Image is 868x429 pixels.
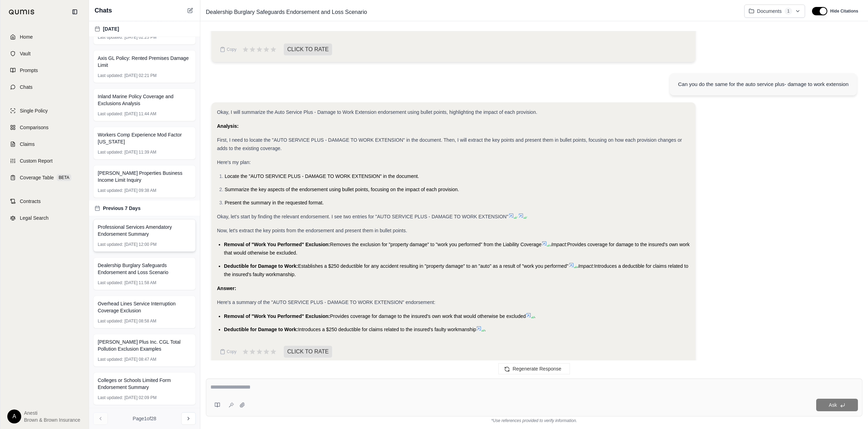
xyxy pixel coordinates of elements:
[5,210,85,226] a: Legal Search
[551,242,567,247] span: Impact:
[217,299,435,305] span: Here's a summary of the "AUTO SERVICE PLUS - DAMAGE TO WORK EXTENSION" endorsement:
[5,63,85,78] a: Prompts
[534,313,536,319] span: .
[330,242,541,247] span: Removes the exclusion for "property damage" to "work you performed" from the Liability Coverage
[7,409,21,423] div: A
[217,214,508,219] span: Okay, let's start by finding the relevant endorsement. I see two entries for "AUTO SERVICE PLUS -...
[744,5,805,18] button: Documents1
[5,170,85,185] a: Coverage TableBETA
[217,286,236,291] strong: Answer:
[498,363,570,374] button: Regenerate Response
[5,120,85,135] a: Comparisons
[98,318,123,324] span: Last updated:
[830,8,858,14] span: Hide Citations
[124,34,156,40] span: [DATE] 02:25 PM
[103,25,119,32] span: [DATE]
[298,263,569,269] span: Establishes a $250 deductible for any accident resulting in "property damage" to an "auto" as a r...
[816,399,858,411] button: Ask
[20,198,41,205] span: Contracts
[227,47,236,52] span: Copy
[577,263,578,269] span: .
[217,137,682,151] span: First, I need to locate the "AUTO SERVICE PLUS - DAMAGE TO WORK EXTENSION" in the document. Then,...
[124,73,156,78] span: [DATE] 02:21 PM
[98,395,123,400] span: Last updated:
[20,67,38,74] span: Prompts
[5,103,85,118] a: Single Policy
[98,377,191,391] span: Colleges or Schools Limited Form Endorsement Summary
[20,33,33,40] span: Home
[98,357,123,362] span: Last updated:
[225,200,324,205] span: Present the summary in the requested format.
[24,416,80,423] span: Brown & Brown Insurance
[5,136,85,152] a: Claims
[217,123,239,129] strong: Analysis:
[124,318,156,324] span: [DATE] 08:58 AM
[133,415,156,422] span: Page 1 of 28
[225,173,419,179] span: Locate the "AUTO SERVICE PLUS - DAMAGE TO WORK EXTENSION" in the document.
[550,242,551,247] span: .
[330,313,526,319] span: Provides coverage for damage to the insured's own work that would otherwise be excluded
[217,42,239,56] button: Copy
[484,327,486,332] span: .
[124,280,156,286] span: [DATE] 11:58 AM
[98,262,191,276] span: Dealership Burglary Safeguards Endorsement and Loss Scenario
[217,228,407,233] span: Now, let's extract the key points from the endorsement and present them in bullet points.
[298,327,476,332] span: Introduces a $250 deductible for claims related to the insured's faulty workmanship
[20,124,48,131] span: Comparisons
[98,224,191,237] span: Professional Services Amendatory Endorsement Summary
[95,6,112,15] span: Chats
[5,79,85,95] a: Chats
[284,346,332,358] span: CLICK TO RATE
[578,263,594,269] span: Impact:
[224,242,690,256] span: Provides coverage for damage to the insured's own work that would otherwise be excluded.
[224,263,298,269] span: Deductible for Damage to Work:
[98,111,123,117] span: Last updated:
[103,205,140,212] span: Previous 7 Days
[227,349,236,354] span: Copy
[206,416,862,423] div: *Use references provided to verify information.
[124,357,156,362] span: [DATE] 08:47 AM
[186,6,194,15] button: New Chat
[98,300,191,314] span: Overhead Lines Service Interruption Coverage Exclusion
[5,46,85,61] a: Vault
[98,242,123,247] span: Last updated:
[224,327,298,332] span: Deductible for Damage to Work:
[124,242,156,247] span: [DATE] 12:00 PM
[98,55,191,69] span: Axis GL Policy: Rented Premises Damage Limit
[20,141,35,148] span: Claims
[124,395,156,400] span: [DATE] 02:09 PM
[5,29,85,45] a: Home
[20,84,33,91] span: Chats
[20,107,48,114] span: Single Policy
[513,366,561,372] span: Regenerate Response
[225,187,459,192] span: Summarize the key aspects of the endorsement using bullet points, focusing on the impact of each ...
[9,9,35,15] img: Qumis Logo
[98,188,123,193] span: Last updated:
[20,174,54,181] span: Coverage Table
[757,8,782,15] span: Documents
[5,194,85,209] a: Contracts
[98,149,123,155] span: Last updated:
[98,280,123,286] span: Last updated:
[124,188,156,193] span: [DATE] 09:38 AM
[785,8,793,15] span: 1
[98,338,191,352] span: [PERSON_NAME] Plus Inc. CGL Total Pollution Exclusion Examples
[98,170,191,184] span: [PERSON_NAME] Properties Business Income Limit Inquiry
[20,214,49,221] span: Legal Search
[217,159,251,165] span: Here's my plan:
[20,50,31,57] span: Vault
[98,34,123,40] span: Last updated:
[124,111,156,117] span: [DATE] 11:44 AM
[224,263,688,277] span: Introduces a deductible for claims related to the insured's faulty workmanship.
[217,109,537,115] span: Okay, I will summarize the Auto Service Plus - Damage to Work Extension endorsement using bullet ...
[5,153,85,169] a: Custom Report
[203,7,370,18] span: Dealership Burglary Safeguards Endorsement and Loss Scenario
[678,80,849,88] div: Can you do the same for the auto service plus- damage to work extension
[69,6,80,17] button: Collapse sidebar
[124,149,156,155] span: [DATE] 11:39 AM
[224,313,330,319] span: Removal of "Work You Performed" Exclusion:
[20,157,53,164] span: Custom Report
[217,345,239,359] button: Copy
[224,242,330,247] span: Removal of "Work You Performed" Exclusion:
[829,402,837,408] span: Ask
